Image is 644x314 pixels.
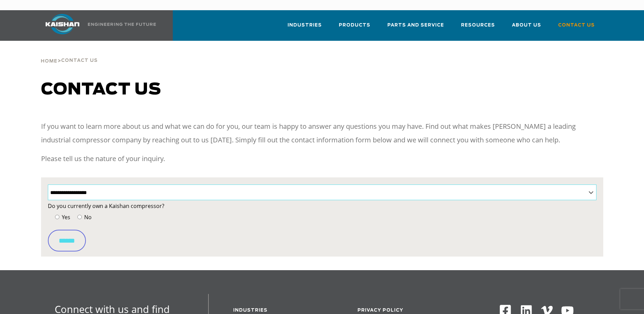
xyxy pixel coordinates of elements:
input: No [77,215,82,219]
span: Products [339,21,370,29]
span: Contact Us [558,21,595,29]
a: Kaishan USA [37,10,157,41]
a: Products [339,16,370,39]
div: > [41,41,98,67]
a: Resources [461,16,495,39]
span: Industries [288,21,322,29]
input: Yes [55,215,59,219]
a: Industries [288,16,322,39]
label: Do you currently own a Kaishan compressor? [48,201,596,211]
a: About Us [512,16,541,39]
a: Industries [233,308,268,313]
p: If you want to learn more about us and what we can do for you, our team is happy to answer any qu... [41,120,603,147]
img: kaishan logo [37,14,88,34]
form: Contact form [48,201,596,251]
span: Home [41,59,57,64]
span: Contact Us [61,58,98,63]
img: Engineering the future [88,23,156,26]
a: Contact Us [558,16,595,39]
span: About Us [512,21,541,29]
a: Parts and Service [387,16,444,39]
span: Parts and Service [387,21,444,29]
a: Privacy Policy [357,308,403,313]
span: Resources [461,21,495,29]
a: Home [41,58,57,64]
p: Please tell us the nature of your inquiry. [41,152,603,165]
span: Yes [60,213,70,221]
span: No [83,213,92,221]
span: Contact us [41,82,161,98]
